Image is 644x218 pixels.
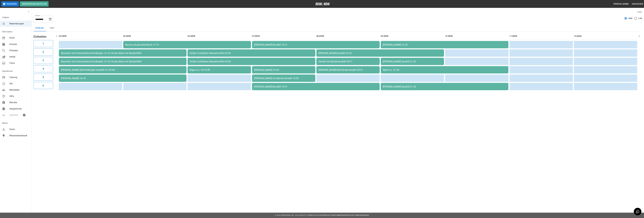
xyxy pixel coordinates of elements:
div: inventory tabs [33,25,642,31]
div: Eichler 2x Bahnen Klassentreffen18-20 [190,60,313,63]
th: 08:00PM [316,32,380,40]
a: Geschäftsbedingungen [347,214,369,216]
span: Hilfe [9,95,29,98]
div: Spitz n.s. 21-23 [383,68,506,71]
div: Moosherr mit Gutscheinbuch Kindergeb. 2x 16-18 also Bahn mit Bandenhilfe [61,60,184,63]
button: 3 [33,57,53,64]
th: 06:00PM [188,32,251,40]
button: Pausieren [1,1,19,7]
button: Reservierung erstellen [20,1,49,7]
h5: Einheiten [33,35,53,39]
div: Moosherr mit Gutscheinbuch Kindergeb. 2x 16-18 also Bahn mit Bandenhilfe [61,52,184,54]
div: [PERSON_NAME] bezahlt 21-23 [383,85,506,88]
span: List [638,17,642,20]
h6: 5 [43,75,44,79]
span: Integrationen [9,107,29,110]
th: 05:00PM [123,32,187,40]
span: Artikel [9,55,29,58]
div: Bigus n.s. 18-19 4P [190,68,249,71]
div: [PERSON_NAME] mit Bande bezahlt 19-20 [254,77,313,80]
th: 09:00PM [381,32,444,40]
div: [PERSON_NAME] bezahlt 20-22 [318,52,442,54]
span: Std [9,82,29,85]
div: [PERSON_NAME] bezahlt 21-22 [383,60,442,63]
h6: 3 [43,58,44,62]
div: [PERSON_NAME] Mit Bande bezahlt 20-21 [318,68,378,71]
img: logo [315,3,330,5]
span: Wissensdatenbank [9,134,29,137]
th: 10:00PM [445,32,508,40]
div: Novac mit gutscheinbuch 17-19 [125,43,249,46]
span: Berichte [9,101,29,104]
th: 11:00PM [510,32,573,40]
h6: 6 [43,83,44,88]
span: Zahlung [9,76,29,79]
div: [PERSON_NAME] 21-23 [383,43,506,46]
span: Inventar [9,43,29,46]
div: Eichler 2x Bahnen Klassentreffen18-20 [190,52,313,54]
button: 6 [33,82,53,89]
button: 5 [33,74,53,81]
div: [PERSON_NAME] Bezahlt 19-21 [254,43,378,46]
h6: 2 [43,50,44,54]
button: 4 [33,65,53,72]
table: sticky table [58,31,638,91]
h6: 1 [43,42,44,46]
th: 04:00PM [59,32,122,40]
span: Fotos [9,62,29,65]
span: Mitarbeiter [9,88,29,92]
span: Profil [9,36,29,40]
button: test [46,25,58,31]
span: Konto [9,128,29,131]
span: Grid [628,17,632,20]
span: Produkte [9,49,29,52]
button: [PERSON_NAME] [612,2,630,6]
button: Choose date, selected date is 10. Okt. 2025 [48,17,53,22]
div: [PERSON_NAME] Abs Kindergeb. bezahlt 16-18 Uhr [61,68,184,71]
div: Gerstle mit Bande bezahlt 20-21 [318,60,378,63]
a: Datenschutz-Bestimmungen [320,214,346,216]
th: 07:00PM [252,32,315,40]
label: View [637,11,642,13]
button: Ausloggen [631,2,644,6]
div: [PERSON_NAME] 19-20 [254,68,313,71]
div: [PERSON_NAME] 16-18 [61,77,184,80]
button: 2 [33,48,53,56]
h6: 4 [43,67,44,71]
th: 12:00AM [574,32,637,40]
span: Reservierungen [9,22,29,25]
span: © 2022 BowlNow, Inc. Alle Rechte vorbehalten. [275,214,320,216]
button: Bowling [33,25,46,31]
div: [PERSON_NAME] Bezahlt 19-21 [254,85,378,88]
button: 1 [33,40,53,47]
